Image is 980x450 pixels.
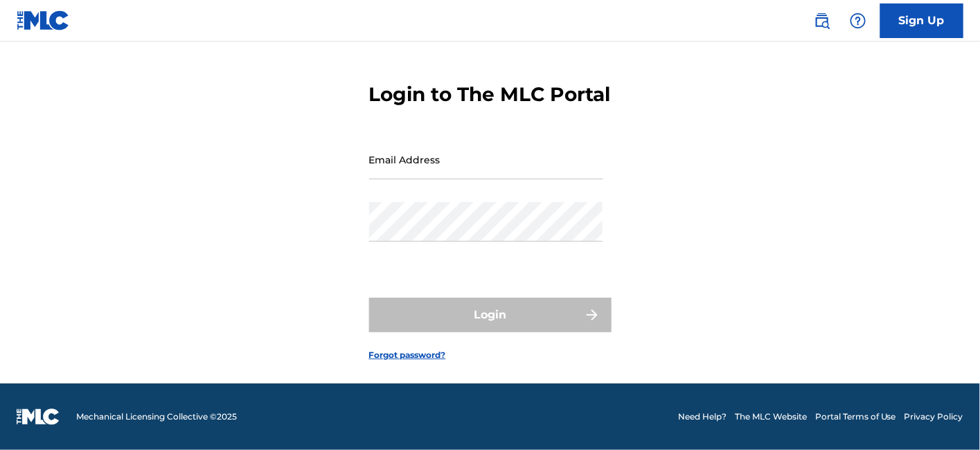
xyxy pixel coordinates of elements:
[369,349,446,361] a: Forgot password?
[905,411,963,423] a: Privacy Policy
[17,408,60,425] img: logo
[735,411,807,423] a: The MLC Website
[880,3,963,38] a: Sign Up
[17,10,70,30] img: MLC Logo
[850,12,866,29] img: help
[76,411,237,423] span: Mechanical Licensing Collective © 2025
[369,82,611,107] h3: Login to The MLC Portal
[815,411,896,423] a: Portal Terms of Use
[814,12,830,29] img: search
[808,7,836,35] a: Public Search
[844,7,872,35] div: Help
[678,411,727,423] a: Need Help?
